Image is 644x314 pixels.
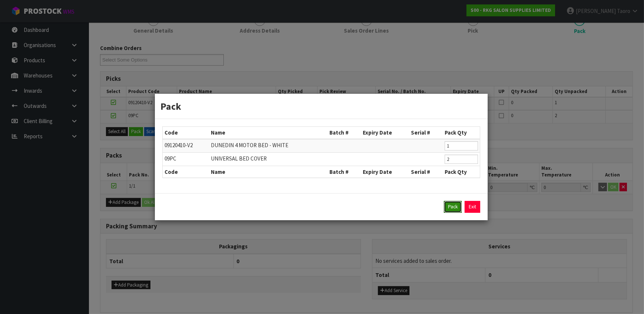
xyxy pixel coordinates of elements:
[165,142,193,149] span: 09120410-V2
[409,127,443,139] th: Serial #
[160,99,482,113] h3: Pack
[361,127,409,139] th: Expiry Date
[165,155,176,162] span: 09PC
[163,166,209,178] th: Code
[328,127,361,139] th: Batch #
[209,127,328,139] th: Name
[361,166,409,178] th: Expiry Date
[443,127,480,139] th: Pack Qty
[409,166,443,178] th: Serial #
[209,166,328,178] th: Name
[444,201,462,213] button: Pack
[443,166,480,178] th: Pack Qty
[328,166,361,178] th: Batch #
[465,201,480,213] a: Exit
[211,155,267,162] span: UNIVERSAL BED COVER
[211,142,289,149] span: DUNEDIN 4 MOTOR BED - WHITE
[163,127,209,139] th: Code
